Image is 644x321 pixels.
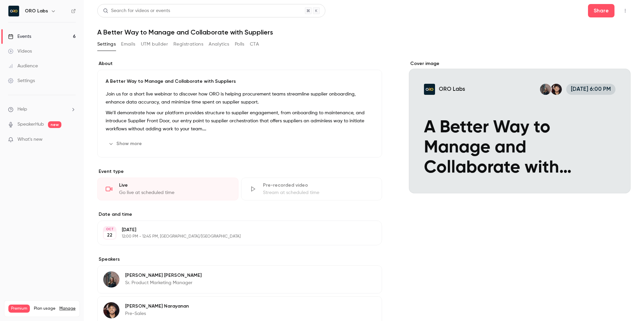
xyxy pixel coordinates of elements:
[8,63,38,69] div: Audience
[97,28,631,36] h1: A Better Way to Manage and Collaborate with Suppliers
[5,163,110,191] div: Thank's,I will end the email with my contact + the test keys[PERSON_NAME] • 1h ago
[10,219,16,225] button: Upload attachment
[40,96,129,111] div: does the scheduled date matter?
[97,60,382,67] label: About
[11,167,105,174] div: Thank's,
[111,21,129,36] div: <3
[263,189,374,196] div: Stream at scheduled time
[97,265,382,294] div: Kelli Stanley[PERSON_NAME] [PERSON_NAME]Sr. Product Marketing Manager
[103,7,170,14] div: Search for videos or events
[106,90,374,106] p: Join us for a short live webinar to discover how ORO is helping procurement teams streamline supp...
[8,305,30,313] span: Premium
[4,3,17,15] button: go back
[263,182,374,189] div: Pre-recorded video
[125,303,189,310] p: [PERSON_NAME] Narayanan
[11,45,105,65] div: also could you please create 2 different test events so that i can retrieve the stream keys
[104,227,116,232] div: OCT
[43,219,48,225] button: Start recording
[125,310,189,317] p: Pre-Sales
[59,306,75,311] a: Manage
[17,106,27,113] span: Help
[106,78,374,85] p: A Better Way to Manage and Collaborate with Suppliers
[118,3,130,15] div: Close
[5,96,129,116] div: user says…
[125,272,202,279] p: [PERSON_NAME] [PERSON_NAME]
[33,3,76,8] h1: [PERSON_NAME]
[122,234,346,239] p: 12:00 PM - 12:45 PM, [GEOGRAPHIC_DATA]/[GEOGRAPHIC_DATA]
[116,25,123,32] div: <3
[97,178,238,200] div: LiveGo live at scheduled time
[5,41,129,70] div: Salim says…
[71,147,123,152] a: [URL][DOMAIN_NAME]
[5,136,129,163] div: user says…
[103,271,119,287] img: Kelli Stanley
[5,116,38,131] div: not really
[21,219,26,225] button: Emoji picker
[46,100,123,107] div: does the scheduled date matter?
[5,70,110,91] div: one will be used [DATE] and one next week
[5,163,129,205] div: Salim says…
[11,120,33,127] div: not really
[97,168,382,175] p: Event type
[8,48,32,55] div: Videos
[250,39,259,50] button: CTA
[97,39,116,50] button: Settings
[5,21,129,42] div: user says…
[11,74,105,87] div: one will be used [DATE] and one next week
[25,8,48,14] h6: ORO Labs
[235,39,245,50] button: Polls
[5,70,129,96] div: Salim says…
[106,138,146,149] button: Show more
[122,227,346,233] p: [DATE]
[34,306,55,311] span: Plan usage
[8,33,31,40] div: Events
[5,41,110,69] div: also could you please create 2 different test events so that i can retrieve the stream keys
[17,121,44,128] a: SpeakerHub
[119,182,230,189] div: Live
[141,39,168,50] button: UTM builder
[105,3,118,15] button: Home
[69,140,122,146] a: [URL][DOMAIN_NAME]
[50,140,123,153] div: 1st Test: 2nd Test:
[97,211,382,218] label: Date and time
[125,279,202,286] p: Sr. Product Marketing Manager
[588,4,614,17] button: Share
[241,178,382,200] div: Pre-recorded videoStream at scheduled time
[107,232,112,239] p: 22
[173,39,203,50] button: Registrations
[106,109,374,133] p: We’ll demonstrate how our platform provides structure to supplier engagement, from onboarding to ...
[8,77,35,84] div: Settings
[45,136,129,157] div: 1st Test:[URL][DOMAIN_NAME]2nd Test:[URL][DOMAIN_NAME]
[8,6,19,16] img: ORO Labs
[115,217,126,228] button: Send a message…
[11,173,105,186] div: I will end the email with my contact + the test keys
[32,219,37,225] button: Gif picker
[48,121,61,128] span: new
[68,137,76,143] iframe: Noticeable Trigger
[6,205,128,217] textarea: Message…
[17,136,43,143] span: What's new
[409,60,631,193] section: Cover image
[5,116,129,136] div: Salim says…
[209,39,229,50] button: Analytics
[103,302,119,318] img: Aniketh Narayanan
[8,106,76,113] li: help-dropdown-opener
[19,4,30,14] img: Profile image for Salim
[97,256,382,263] label: Speakers
[121,39,135,50] button: Emails
[33,8,46,15] p: Active
[11,192,63,196] div: [PERSON_NAME] • 1h ago
[119,189,230,196] div: Go live at scheduled time
[409,60,631,67] label: Cover image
